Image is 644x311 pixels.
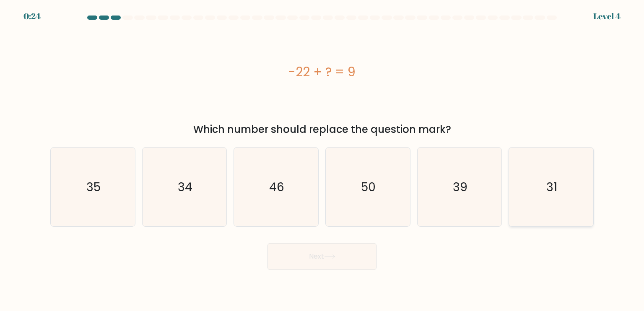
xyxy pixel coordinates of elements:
[593,10,621,23] div: Level 4
[23,10,41,23] div: 0:24
[55,122,589,137] div: Which number should replace the question mark?
[50,62,594,81] div: -22 + ? = 9
[546,178,557,195] text: 31
[86,178,101,195] text: 35
[270,178,285,195] text: 46
[178,178,192,195] text: 34
[267,243,377,270] button: Next
[453,178,467,195] text: 39
[361,178,376,195] text: 50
